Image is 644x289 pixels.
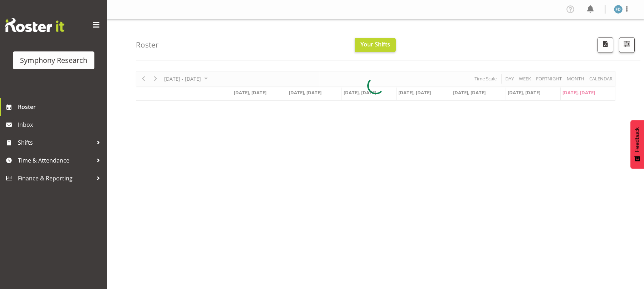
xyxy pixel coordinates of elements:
span: Shifts [18,137,93,148]
button: Your Shifts [355,38,396,52]
button: Download a PDF of the roster according to the set date range. [598,37,613,53]
img: Rosterit website logo [5,18,64,32]
span: Feedback [634,127,640,152]
h4: Roster [136,41,159,49]
span: Inbox [18,119,104,130]
span: Time & Attendance [18,155,93,166]
span: Finance & Reporting [18,173,93,184]
span: Roster [18,101,104,112]
button: Filter Shifts [619,37,635,53]
span: Your Shifts [360,40,390,48]
img: foziah-dean1868.jpg [614,5,623,14]
div: Symphony Research [20,55,87,66]
button: Feedback - Show survey [630,120,644,169]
